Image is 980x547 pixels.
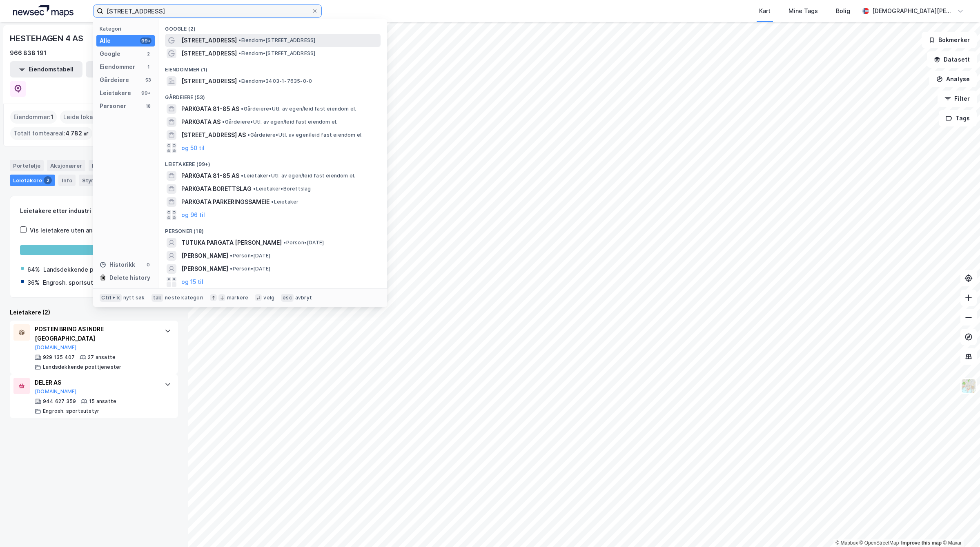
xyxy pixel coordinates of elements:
div: Styret [79,175,112,186]
span: Person • [DATE] [230,266,270,272]
div: 53 [145,77,151,83]
div: Landsdekkende posttjenester [43,265,129,275]
input: Søk på adresse, matrikkel, gårdeiere, leietakere eller personer [103,5,312,17]
div: [DEMOGRAPHIC_DATA][PERSON_NAME] [872,6,954,16]
button: [DOMAIN_NAME] [35,388,77,395]
span: • [238,50,241,56]
button: Datasett [927,51,977,68]
button: Bokmerker [922,32,977,48]
div: Personer (18) [158,221,387,236]
div: Eiendommer : [10,111,57,124]
div: 944 627 359 [43,398,76,405]
div: 36% [27,278,40,288]
span: Gårdeiere • Utl. av egen/leid fast eiendom el. [247,132,363,138]
span: PARKGATA 81-85 AS [181,171,239,181]
div: Leietakere (2) [10,308,178,317]
a: Mapbox [835,540,858,546]
div: tab [151,294,164,302]
span: Leietaker • Borettslag [253,186,311,192]
span: 1 [51,112,53,122]
img: Z [961,378,976,394]
div: 99+ [140,90,151,96]
div: Leietakere (99+) [158,155,387,169]
div: Personer [100,101,126,111]
span: [STREET_ADDRESS] [181,76,237,86]
span: [STREET_ADDRESS] [181,49,237,58]
span: Eiendom • [STREET_ADDRESS] [238,50,315,57]
div: markere [227,295,248,301]
div: Gårdeiere [100,75,129,85]
div: HESTEHAGEN 4 AS [10,32,85,45]
div: Google [100,49,120,59]
a: OpenStreetMap [860,540,899,546]
div: Totalt tomteareal : [10,127,92,140]
span: • [271,199,274,205]
div: Portefølje [10,160,44,171]
div: Kategori [100,26,155,32]
div: DELER AS [35,378,156,388]
div: Mine Tags [788,6,818,16]
span: Leietaker • Utl. av egen/leid fast eiendom el. [241,173,355,179]
span: [PERSON_NAME] [181,251,228,261]
div: 99+ [140,38,151,44]
span: • [241,106,243,112]
div: Eiendommer [100,62,135,72]
div: Aksjonærer [47,160,85,171]
div: Eiendommer (1) [158,60,387,75]
div: avbryt [295,295,312,301]
iframe: Chat Widget [939,508,980,547]
span: [STREET_ADDRESS] [181,35,237,45]
div: Engrosh. sportsutstyr [43,408,99,414]
div: Leietakere [100,88,131,98]
div: neste kategori [165,295,203,301]
div: Kart [759,6,771,16]
span: • [247,132,250,138]
span: Leietaker [271,199,298,205]
span: 4 782 ㎡ [65,128,89,138]
span: PARKGATA PARKERINGSSAMEIE [181,197,269,207]
div: 2 [145,51,151,57]
div: Ctrl + k [100,294,122,302]
span: Gårdeiere • Utl. av egen/leid fast eiendom el. [241,106,356,112]
div: Bolig [836,6,850,16]
div: 18 [145,103,151,109]
div: Gårdeiere (53) [158,88,387,102]
span: PARKGATA AS [181,117,220,127]
span: • [283,239,286,246]
div: Engrosh. sportsutstyr [43,278,104,288]
span: • [222,119,225,125]
button: og 15 til [181,277,203,287]
div: 15 ansatte [89,398,116,405]
span: Person • [DATE] [230,252,270,259]
span: [STREET_ADDRESS] AS [181,130,246,140]
div: Leide lokasjoner : [60,111,119,124]
span: • [238,78,241,84]
div: 1 [145,64,151,70]
div: 966 838 191 [10,48,47,58]
div: Alle [100,36,111,46]
span: Person • [DATE] [283,239,324,246]
div: nytt søk [123,295,145,301]
span: TUTUKA PARGATA [PERSON_NAME] [181,238,282,248]
div: velg [263,295,274,301]
div: Leietakere etter industri [20,206,168,216]
div: 0 [145,261,151,268]
div: 64% [27,265,40,275]
span: • [238,37,241,43]
button: Filter [938,91,977,107]
div: Delete history [109,273,150,283]
span: • [230,252,232,259]
span: PARKGATA BORETTSLAG [181,184,252,194]
button: Analyse [929,71,977,87]
button: Eiendomstabell [10,61,82,78]
img: logo.a4113a55bc3d86da70a041830d287a7e.svg [13,5,73,17]
span: • [241,173,243,179]
div: Leietakere [10,175,55,186]
div: Historikk [100,260,135,270]
button: Tags [939,110,977,126]
button: og 96 til [181,210,205,220]
div: Eiendommer [89,160,139,171]
span: [PERSON_NAME] [181,264,228,274]
a: Improve this map [901,540,942,546]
